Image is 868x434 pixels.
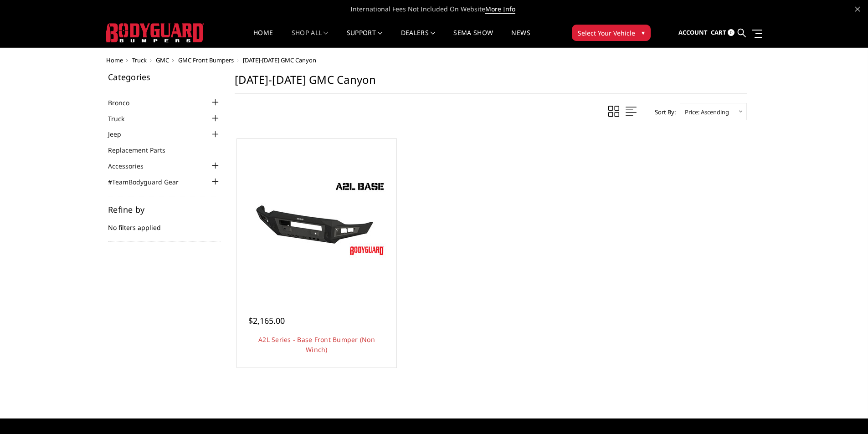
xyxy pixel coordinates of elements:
a: Cart 0 [711,20,734,45]
span: $2,165.00 [248,315,285,326]
a: shop all [292,30,329,47]
a: Accessories [108,161,155,171]
div: No filters applied [108,205,221,242]
span: ▾ [642,28,645,37]
h5: Refine by [108,205,221,214]
label: Sort By: [650,105,676,119]
a: Jeep [108,129,133,139]
h1: [DATE]-[DATE] GMC Canyon [235,73,747,94]
span: Account [678,28,708,36]
a: Replacement Parts [108,145,177,155]
span: [DATE]-[DATE] GMC Canyon [243,56,316,64]
a: A2L Series - Base Front Bumper (Non Winch) [258,335,375,354]
img: BODYGUARD BUMPERS [106,23,204,42]
a: Truck [108,114,136,123]
a: Dealers [401,30,436,47]
a: Home [106,56,123,64]
button: Select Your Vehicle [572,25,651,41]
a: Support [347,30,383,47]
a: Bronco [108,98,141,107]
a: GMC Front Bumpers [178,56,234,64]
a: GMC [156,56,169,64]
a: #TeamBodyguard Gear [108,177,190,187]
a: SEMA Show [453,30,493,47]
span: Cart [711,28,726,36]
a: Truck [132,56,147,64]
span: Select Your Vehicle [578,28,635,38]
a: A2L Series - Base Front Bumper (Non Winch) A2L Series - Base Front Bumper (Non Winch) [239,141,394,296]
h5: Categories [108,73,221,81]
span: 0 [728,29,734,36]
a: Account [678,20,708,45]
a: More Info [485,5,515,14]
a: News [511,30,530,47]
a: Home [253,30,273,47]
